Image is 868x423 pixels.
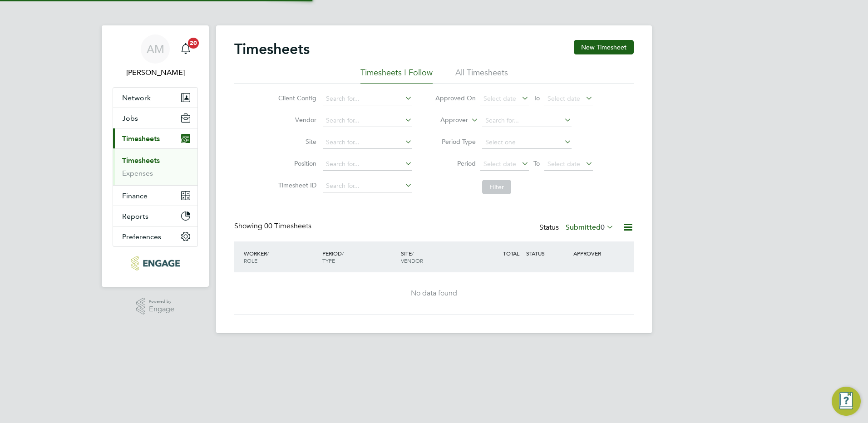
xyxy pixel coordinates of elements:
[483,94,516,103] span: Select date
[547,160,580,168] span: Select date
[113,148,197,185] div: Timesheets
[267,250,269,257] span: /
[401,257,423,264] span: VENDOR
[147,43,164,55] span: AM
[113,67,198,78] span: Allyx Miller
[539,221,616,234] div: Status
[122,232,161,241] span: Preferences
[276,138,316,146] label: Site
[524,245,571,261] div: STATUS
[122,93,151,102] span: Network
[243,289,625,298] div: No data found
[276,94,316,102] label: Client Config
[113,206,197,226] button: Reports
[323,114,412,127] input: Search for...
[113,88,197,108] button: Network
[234,40,310,58] h2: Timesheets
[566,223,614,232] label: Submitted
[342,250,344,257] span: /
[483,160,516,168] span: Select date
[113,108,197,128] button: Jobs
[122,192,148,200] span: Finance
[102,25,209,287] nav: Main navigation
[503,250,519,257] span: TOTAL
[276,181,316,189] label: Timesheet ID
[531,92,542,104] span: To
[122,134,160,143] span: Timesheets
[323,93,412,105] input: Search for...
[136,298,175,315] a: Powered byEngage
[601,223,605,232] span: 0
[113,128,197,148] button: Timesheets
[435,94,476,102] label: Approved On
[113,256,198,271] a: Go to home page
[113,186,197,206] button: Finance
[242,245,320,269] div: WORKER
[435,159,476,167] label: Period
[177,34,195,64] a: 20
[113,34,198,78] a: AM[PERSON_NAME]
[427,116,468,125] label: Approver
[455,67,508,84] li: All Timesheets
[571,245,618,261] div: APPROVER
[320,245,399,269] div: PERIOD
[482,136,572,149] input: Select one
[122,169,153,177] a: Expenses
[131,256,179,271] img: rec-solutions-logo-retina.png
[531,157,542,169] span: To
[122,156,160,165] a: Timesheets
[482,114,572,127] input: Search for...
[234,221,313,231] div: Showing
[188,38,199,49] span: 20
[323,136,412,149] input: Search for...
[322,257,335,264] span: TYPE
[323,180,412,192] input: Search for...
[122,212,148,221] span: Reports
[435,138,476,146] label: Period Type
[113,226,197,246] button: Preferences
[360,67,433,84] li: Timesheets I Follow
[832,387,861,416] button: Engage Resource Center
[323,158,412,171] input: Search for...
[264,221,311,231] span: 00 Timesheets
[482,180,511,194] button: Filter
[547,94,580,103] span: Select date
[399,245,477,269] div: SITE
[412,250,414,257] span: /
[276,159,316,167] label: Position
[574,40,634,54] button: New Timesheet
[149,298,174,305] span: Powered by
[149,305,174,313] span: Engage
[244,257,257,264] span: ROLE
[122,114,138,123] span: Jobs
[276,116,316,124] label: Vendor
